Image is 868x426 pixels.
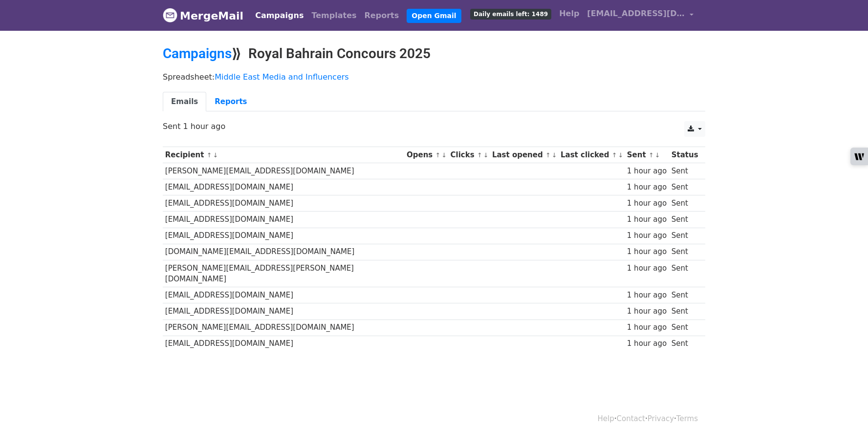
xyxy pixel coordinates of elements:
[163,163,404,179] td: [PERSON_NAME][EMAIL_ADDRESS][DOMAIN_NAME]
[435,151,441,159] a: ↑
[669,179,700,195] td: Sent
[627,214,667,225] div: 1 hour ago
[477,151,482,159] a: ↑
[627,166,667,177] div: 1 hour ago
[307,6,360,25] a: Templates
[163,92,206,112] a: Emails
[627,290,667,301] div: 1 hour ago
[251,6,307,25] a: Campaigns
[669,147,700,163] th: Status
[207,151,212,159] a: ↑
[625,147,669,163] th: Sent
[627,230,667,241] div: 1 hour ago
[669,303,700,319] td: Sent
[215,72,349,82] a: Middle East Media and Influencers
[163,260,404,287] td: [PERSON_NAME][EMAIL_ADDRESS][PERSON_NAME][DOMAIN_NAME]
[163,287,404,303] td: [EMAIL_ADDRESS][DOMAIN_NAME]
[163,45,705,62] h2: ⟫ Royal Bahrain Concours 2025
[555,4,583,23] a: Help
[598,414,614,423] a: Help
[163,212,404,228] td: [EMAIL_ADDRESS][DOMAIN_NAME]
[617,414,645,423] a: Contact
[627,246,667,257] div: 1 hour ago
[163,195,404,212] td: [EMAIL_ADDRESS][DOMAIN_NAME]
[163,228,404,244] td: [EMAIL_ADDRESS][DOMAIN_NAME]
[669,287,700,303] td: Sent
[587,8,685,20] span: [EMAIL_ADDRESS][DOMAIN_NAME]
[676,414,698,423] a: Terms
[669,163,700,179] td: Sent
[552,151,557,159] a: ↓
[163,45,232,62] a: Campaigns
[213,151,218,159] a: ↓
[483,151,489,159] a: ↓
[648,414,674,423] a: Privacy
[163,319,404,336] td: [PERSON_NAME][EMAIL_ADDRESS][DOMAIN_NAME]
[441,151,447,159] a: ↓
[448,147,490,163] th: Clicks
[163,244,404,260] td: [DOMAIN_NAME][EMAIL_ADDRESS][DOMAIN_NAME]
[627,306,667,317] div: 1 hour ago
[627,198,667,209] div: 1 hour ago
[466,4,555,23] a: Daily emails left: 1489
[669,319,700,336] td: Sent
[669,228,700,244] td: Sent
[163,121,705,131] p: Sent 1 hour ago
[470,9,551,20] span: Daily emails left: 1489
[163,5,243,26] a: MergeMail
[163,72,705,82] p: Spreadsheet:
[163,336,404,352] td: [EMAIL_ADDRESS][DOMAIN_NAME]
[163,179,404,195] td: [EMAIL_ADDRESS][DOMAIN_NAME]
[558,147,625,163] th: Last clicked
[163,303,404,319] td: [EMAIL_ADDRESS][DOMAIN_NAME]
[669,212,700,228] td: Sent
[545,151,551,159] a: ↑
[627,182,667,193] div: 1 hour ago
[627,338,667,349] div: 1 hour ago
[490,147,558,163] th: Last opened
[583,4,697,27] a: [EMAIL_ADDRESS][DOMAIN_NAME]
[649,151,654,159] a: ↑
[404,147,448,163] th: Opens
[669,260,700,287] td: Sent
[669,244,700,260] td: Sent
[669,195,700,212] td: Sent
[163,8,177,22] img: MergeMail logo
[627,322,667,333] div: 1 hour ago
[612,151,617,159] a: ↑
[163,147,404,163] th: Recipient
[669,336,700,352] td: Sent
[618,151,624,159] a: ↓
[407,9,461,23] a: Open Gmail
[361,6,403,25] a: Reports
[206,92,255,112] a: Reports
[627,263,667,274] div: 1 hour ago
[655,151,660,159] a: ↓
